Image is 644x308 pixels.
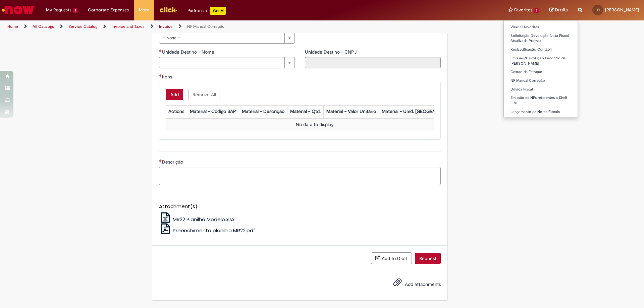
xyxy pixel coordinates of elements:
[73,8,78,13] span: 1
[305,49,358,55] span: Read only - Unidade Destino - CNPJ
[159,227,256,234] a: Preenchimento planilha MR22.pdf
[173,227,255,234] span: Preenchimento planilha MR22.pdf
[165,118,464,131] td: No data to display
[46,7,71,13] span: My Requests
[139,7,149,13] span: More
[68,24,97,29] a: Service Catalog
[159,159,162,162] span: Required
[162,49,216,55] span: Required - Unidade Destino - Nome
[504,55,578,67] a: Emissão/Devolução Encontro de [PERSON_NAME]
[1,3,35,17] img: ServiceNow
[534,8,539,13] span: 8
[159,74,162,77] span: Required
[504,108,578,116] a: Lançamento de Notas Fiscais
[159,24,173,29] a: Invoice
[504,46,578,53] a: Reclassificação Contábil
[187,24,224,29] a: NF Manual Correção
[323,105,379,118] th: Material - Valor Unitário
[162,33,281,43] span: -- None --
[504,68,578,76] a: Gestão de Estoque
[33,24,54,29] a: All Catalogs
[7,24,18,29] a: Home
[210,7,226,15] p: +GenAi
[605,7,639,13] span: [PERSON_NAME]
[159,49,162,52] span: Required
[159,5,177,15] img: click_logo_yellow_360x200.png
[504,86,578,93] a: Dúvida Fiscal
[391,276,404,292] button: Add attachments
[159,204,441,209] h5: Attachment(s)
[88,7,129,13] span: Corporate Expenses
[379,105,464,118] th: Material - Unid. [GEOGRAPHIC_DATA]
[504,77,578,84] a: NF Manual Correção
[5,20,424,33] ul: Page breadcrumbs
[504,94,578,107] a: Emissão de NFs referentes a Shelf Life
[173,216,234,223] span: MR22 Planilha Modelo.xlsx
[162,159,184,165] span: Descrição
[549,7,568,13] a: Drafts
[166,89,183,100] button: Add a row for Itens
[162,74,173,80] span: Itens
[504,23,578,31] a: View all favorites
[187,105,239,118] th: Material - Código SAP
[165,105,187,118] th: Actions
[555,7,568,13] span: Drafts
[112,24,145,29] a: Invoice and Taxes
[187,7,226,15] div: Padroniza
[405,282,441,288] span: Add attachments
[514,7,532,13] span: Favorites
[305,57,441,68] input: Unidade Destino - CNPJ
[504,32,578,45] a: Solicitação Devolução Nota Fiscal Atualizada Promax
[415,253,441,264] button: Request
[371,252,412,264] button: Add to Draft
[159,216,235,223] a: MR22 Planilha Modelo.xlsx
[287,105,323,118] th: Material - Qtd.
[503,20,578,117] ul: Favorites
[596,8,600,12] span: JH
[239,105,287,118] th: Material - Descrição
[159,57,295,68] a: Clear field Unidade Destino - Nome
[159,167,441,185] textarea: Descrição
